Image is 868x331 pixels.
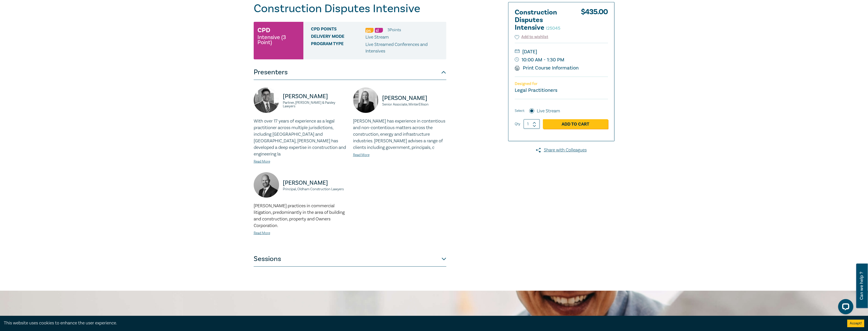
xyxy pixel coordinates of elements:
h1: Construction Disputes Intensive [254,2,446,15]
p: Designed for [515,81,608,86]
button: Presenters [254,65,446,80]
p: [PERSON_NAME] has experience in contentious and non-contentious matters across the construction, ... [353,118,446,151]
small: [DATE] [515,48,608,56]
button: Add to wishlist [515,34,548,40]
h2: Construction Disputes Intensive [515,9,570,31]
a: Read More [254,231,270,235]
img: https://s3.ap-southeast-2.amazonaws.com/leo-cussen-store-production-content/Contacts/Isobel%20Car... [353,88,378,113]
span: Can we help ? [859,267,864,305]
a: Add to Cart [543,119,608,129]
p: With over 17 years of experience as a legal practitioner across multiple jurisdictions, including... [254,118,347,158]
p: Live Streamed Conferences and Intensives [365,41,442,55]
iframe: LiveChat chat widget [834,297,855,318]
button: Sessions [254,251,446,267]
div: $ 435.00 [581,9,608,34]
p: [PERSON_NAME] [283,179,347,187]
small: Intensive (3 Point) [257,35,300,45]
img: Substantive Law [375,28,383,33]
a: Read More [254,159,270,164]
a: Read More [353,153,370,157]
h3: CPD [257,26,270,35]
input: 1 [524,119,540,129]
span: Program type [311,41,365,55]
p: [PERSON_NAME] [283,92,347,100]
p: [PERSON_NAME] [382,94,446,102]
img: https://s3.ap-southeast-2.amazonaws.com/leo-cussen-store-production-content/Contacts/Daniel%20Old... [254,172,279,198]
a: Print Course Information [515,65,579,71]
label: Live Stream [537,108,560,114]
button: Accept cookies [847,320,864,327]
span: Select: [515,108,525,114]
small: Senior Associate, MinterEllison [382,103,446,106]
small: Partner, [PERSON_NAME] & Paisley Lawyers [283,101,347,108]
span: Delivery Mode [311,34,365,41]
span: CPD Points [311,27,365,33]
label: Qty [515,121,520,127]
img: Professional Skills [365,28,374,33]
span: Live Stream [365,34,389,40]
li: 3 Point s [387,27,401,33]
small: Legal Practitioners [515,87,557,94]
small: Principal, Oldham Construction Lawyers [283,187,347,191]
span: [PERSON_NAME] practices in commercial litigation, predominantly in the area of building and const... [254,203,345,229]
img: https://s3.ap-southeast-2.amazonaws.com/leo-cussen-store-production-content/Contacts/Kerry%20Ioul... [254,88,279,113]
small: I25045 [546,25,560,31]
a: Share with Colleagues [508,147,615,153]
div: This website uses cookies to enhance the user experience. [4,320,840,326]
small: 10:00 AM - 1:30 PM [515,56,608,64]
